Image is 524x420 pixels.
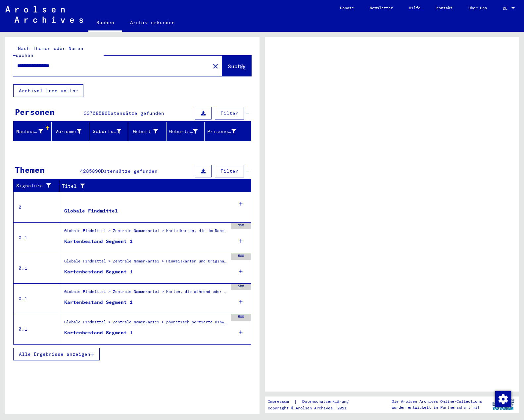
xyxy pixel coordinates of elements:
[54,128,81,135] div: Vorname
[93,128,121,135] div: Geburtsname
[80,168,101,174] span: 4285890
[128,122,166,141] mat-header-cell: Geburt‏
[64,258,228,267] div: Globale Findmittel > Zentrale Namenkartei > Hinweiskarten und Originale, die in T/D-Fällen aufgef...
[167,122,205,141] mat-header-cell: Geburtsdatum
[169,126,206,137] div: Geburtsdatum
[84,110,108,116] span: 33708586
[231,314,251,321] div: 500
[14,253,59,283] td: 0.1
[14,192,59,222] td: 0
[15,164,45,176] div: Themen
[64,299,133,306] div: Kartenbestand Segment 1
[16,182,54,189] div: Signature
[88,15,122,32] a: Suchen
[13,348,100,360] button: Alle Ergebnisse anzeigen
[90,122,128,141] mat-header-cell: Geburtsname
[64,228,228,237] div: Globale Findmittel > Zentrale Namenkartei > Karteikarten, die im Rahmen der sequentiellen Massend...
[503,6,510,11] span: DE
[62,181,245,191] div: Titel
[64,238,133,245] div: Kartenbestand Segment 1
[131,128,158,135] div: Geburt‏
[392,398,482,404] p: Die Arolsen Archives Online-Collections
[64,319,228,328] div: Globale Findmittel > Zentrale Namenkartei > phonetisch sortierte Hinweiskarten, die für die Digit...
[14,314,59,344] td: 0.1
[16,126,51,137] div: Nachname
[64,268,133,275] div: Kartenbestand Segment 1
[268,398,294,405] a: Impressum
[297,398,357,405] a: Datenschutzerklärung
[108,110,164,116] span: Datensätze gefunden
[231,253,251,260] div: 500
[268,398,357,405] div: |
[14,222,59,253] td: 0.1
[228,63,244,70] span: Suche
[207,128,236,135] div: Prisoner #
[5,6,83,23] img: Arolsen_neg.svg
[93,126,129,137] div: Geburtsname
[209,59,222,72] button: Clear
[220,110,238,116] span: Filter
[392,404,482,410] p: wurden entwickelt in Partnerschaft mit
[222,56,251,76] button: Suche
[64,329,133,336] div: Kartenbestand Segment 1
[215,165,244,177] button: Filter
[220,168,238,174] span: Filter
[268,405,357,411] p: Copyright © Arolsen Archives, 2021
[13,84,83,97] button: Archival tree units
[495,391,511,407] div: Zustimmung ändern
[207,126,244,137] div: Prisoner #
[101,168,158,174] span: Datensätze gefunden
[16,45,83,58] mat-label: Nach Themen oder Namen suchen
[131,126,166,137] div: Geburt‏
[19,351,90,357] span: Alle Ergebnisse anzeigen
[122,15,183,30] a: Archiv erkunden
[54,126,89,137] div: Vorname
[231,284,251,290] div: 500
[14,283,59,314] td: 0.1
[231,223,251,229] div: 350
[215,107,244,119] button: Filter
[16,128,43,135] div: Nachname
[15,106,55,118] div: Personen
[495,391,511,407] img: Zustimmung ändern
[212,62,219,70] mat-icon: close
[169,128,198,135] div: Geburtsdatum
[14,122,52,141] mat-header-cell: Nachname
[62,183,238,190] div: Titel
[16,181,61,191] div: Signature
[205,122,250,141] mat-header-cell: Prisoner #
[52,122,90,141] mat-header-cell: Vorname
[64,208,118,214] div: Globale Findmittel
[64,289,228,298] div: Globale Findmittel > Zentrale Namenkartei > Karten, die während oder unmittelbar vor der sequenti...
[491,396,516,413] img: yv_logo.png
